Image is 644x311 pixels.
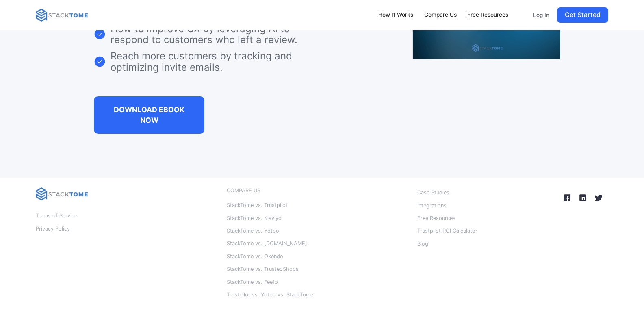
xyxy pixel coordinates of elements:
[227,238,307,249] a: StackTome vs. [DOMAIN_NAME]
[417,187,449,198] a: Case Studies
[227,200,288,211] a: StackTome vs. Trustpilot
[533,11,549,19] p: Log In
[227,264,299,274] a: StackTome vs. TrustedShops
[227,289,313,300] a: Trustpilot vs. Yotpo vs. StackTome
[417,200,447,211] a: Integrations
[424,11,457,20] div: Compare Us
[227,213,282,224] a: StackTome vs. Klaviyo
[420,7,460,24] a: Compare Us
[227,226,279,236] a: StackTome vs. Yotpo
[227,277,278,287] a: StackTome vs. Feefo
[417,213,455,224] a: Free Resources
[417,226,477,236] a: Trustpilot ROI Calculator
[374,7,417,24] a: How It Works
[227,187,260,198] a: COMPARE US
[467,11,508,20] div: Free Resources
[111,50,315,72] p: Reach more customers by tracking and optimizing invite emails.
[378,11,413,20] div: How It Works
[227,187,260,194] div: COMPARE US
[111,23,315,45] p: How to improve CX by leveraging AI to respond to customers who left a review.
[227,251,283,262] a: StackTome vs. Okendo
[417,239,428,249] a: Blog
[94,96,204,134] a: DOWNLOAD EBOOK NOW
[114,105,184,124] strong: DOWNLOAD EBOOK NOW
[464,7,512,24] a: Free Resources
[36,211,77,221] a: Terms of Service
[557,7,608,23] a: Get Started
[36,224,70,234] a: Privacy Policy
[529,7,554,23] a: Log In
